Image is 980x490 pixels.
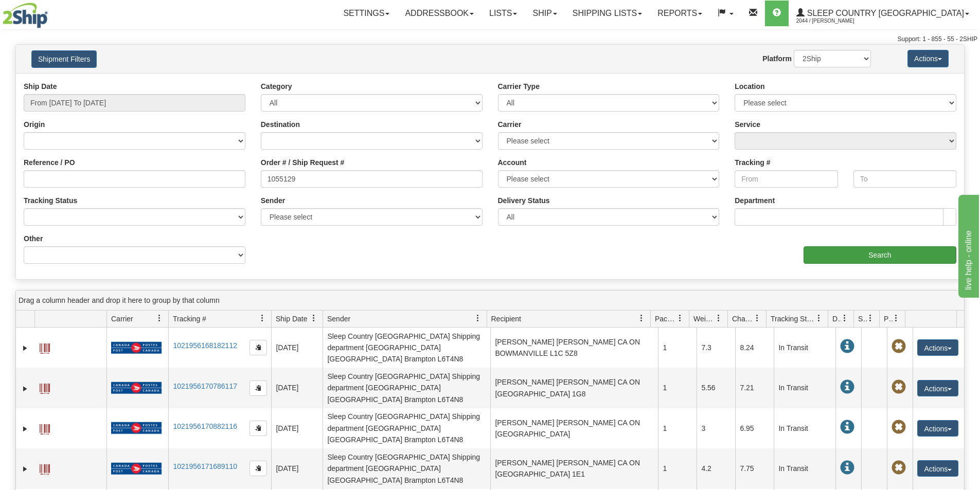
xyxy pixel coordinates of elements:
button: Actions [917,420,958,437]
span: Ship Date [276,314,307,324]
a: Recipient filter column settings [633,310,650,327]
td: [PERSON_NAME] [PERSON_NAME] CA ON [GEOGRAPHIC_DATA] 1G8 [490,368,658,408]
a: Label [40,379,50,395]
a: Carrier filter column settings [151,310,168,327]
a: Sender filter column settings [469,310,487,327]
span: Pickup Not Assigned [892,339,906,354]
label: Tracking # [735,157,770,168]
td: 6.95 [735,408,774,448]
a: Ship Date filter column settings [305,310,323,327]
label: Platform [762,53,792,64]
td: 8.24 [735,328,774,368]
img: 20 - Canada Post [111,382,162,394]
a: Label [40,460,50,476]
span: Shipment Issues [858,314,867,324]
button: Copy to clipboard [250,380,267,396]
span: Weight [693,314,715,324]
a: Addressbook [397,1,482,26]
label: Tracking Status [24,195,77,206]
td: In Transit [774,368,835,408]
td: [PERSON_NAME] [PERSON_NAME] CA ON BOWMANVILLE L1C 5Z8 [490,328,658,368]
span: Recipient [491,314,521,324]
a: 1021956170882116 [173,422,237,430]
a: Weight filter column settings [710,310,727,327]
a: Tracking # filter column settings [254,310,271,327]
img: 20 - Canada Post [111,422,162,434]
a: 1021956170786117 [173,382,237,390]
a: 1021956171689110 [173,462,237,470]
td: 1 [658,368,697,408]
button: Actions [917,460,958,477]
a: Settings [335,1,397,26]
td: Sleep Country [GEOGRAPHIC_DATA] Shipping department [GEOGRAPHIC_DATA] [GEOGRAPHIC_DATA] Brampton ... [323,368,490,408]
td: 7.21 [735,368,774,408]
button: Copy to clipboard [250,421,267,436]
a: Ship [525,1,564,26]
td: [PERSON_NAME] [PERSON_NAME] CA ON [GEOGRAPHIC_DATA] [490,408,658,448]
span: 2044 / [PERSON_NAME] [796,16,874,26]
input: To [853,170,956,188]
label: Carrier Type [498,81,540,92]
span: In Transit [840,420,854,434]
a: Delivery Status filter column settings [836,310,853,327]
a: Shipping lists [565,1,650,26]
a: Expand [20,384,30,394]
label: Reference / PO [24,157,75,168]
label: Department [735,195,775,206]
button: Actions [907,50,949,67]
label: Service [735,119,760,130]
td: 7.3 [697,328,735,368]
a: Packages filter column settings [671,310,689,327]
label: Carrier [498,119,522,130]
div: Support: 1 - 855 - 55 - 2SHIP [3,35,977,44]
button: Shipment Filters [31,50,97,68]
iframe: chat widget [956,192,979,297]
span: Pickup Not Assigned [892,461,906,475]
td: [DATE] [271,448,323,488]
label: Category [261,81,292,92]
a: Pickup Status filter column settings [887,310,905,327]
td: 1 [658,328,697,368]
button: Copy to clipboard [250,461,267,476]
label: Sender [261,195,285,206]
img: 20 - Canada Post [111,462,162,475]
td: [DATE] [271,328,323,368]
a: Expand [20,343,30,353]
td: [PERSON_NAME] [PERSON_NAME] CA ON [GEOGRAPHIC_DATA] 1E1 [490,448,658,488]
td: 1 [658,448,697,488]
input: Search [804,246,956,264]
a: Lists [482,1,525,26]
a: Expand [20,464,30,474]
span: Pickup Not Assigned [892,380,906,394]
label: Order # / Ship Request # [261,157,345,168]
td: 4.2 [697,448,735,488]
td: Sleep Country [GEOGRAPHIC_DATA] Shipping department [GEOGRAPHIC_DATA] [GEOGRAPHIC_DATA] Brampton ... [323,328,490,368]
td: In Transit [774,328,835,368]
td: Sleep Country [GEOGRAPHIC_DATA] Shipping department [GEOGRAPHIC_DATA] [GEOGRAPHIC_DATA] Brampton ... [323,448,490,488]
span: Tracking Status [771,314,815,324]
span: In Transit [840,339,854,354]
button: Actions [917,339,958,356]
span: Pickup Not Assigned [892,420,906,434]
a: Reports [650,1,710,26]
td: Sleep Country [GEOGRAPHIC_DATA] Shipping department [GEOGRAPHIC_DATA] [GEOGRAPHIC_DATA] Brampton ... [323,408,490,448]
img: 20 - Canada Post [111,341,162,354]
input: From [735,170,838,188]
img: logo2044.jpg [3,3,48,28]
label: Location [735,81,764,92]
span: In Transit [840,380,854,394]
label: Other [24,233,43,244]
span: Sender [327,314,350,324]
td: In Transit [774,408,835,448]
button: Actions [917,380,958,396]
a: Label [40,339,50,355]
td: [DATE] [271,408,323,448]
label: Delivery Status [498,195,550,206]
div: live help - online [8,6,95,19]
a: 1021956168182112 [173,341,237,350]
span: Sleep Country [GEOGRAPHIC_DATA] [805,9,964,17]
span: Charge [732,314,754,324]
span: Packages [655,314,676,324]
a: Expand [20,424,30,434]
td: 1 [658,408,697,448]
